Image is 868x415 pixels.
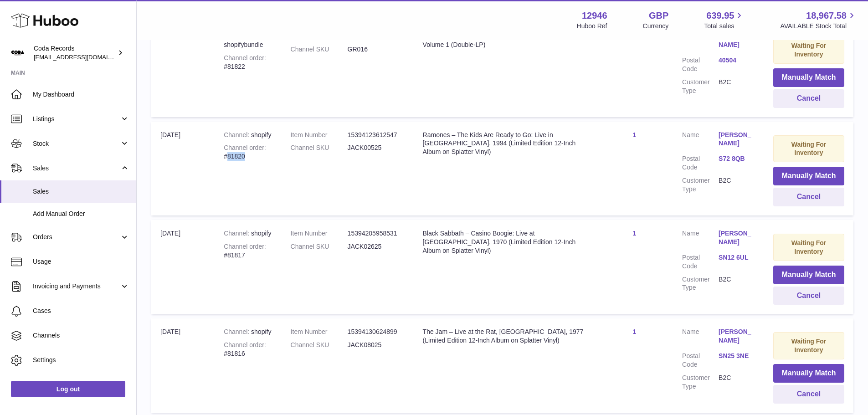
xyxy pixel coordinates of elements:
td: [DATE] [151,23,215,117]
a: S72 8QB [719,154,755,163]
a: 639.95 Total sales [704,10,745,31]
strong: Channel order [224,54,266,61]
div: The Jam – Live at the Rat, [GEOGRAPHIC_DATA], 1977 (Limited Edition 12-Inch Album on Splatter Vinyl) [423,328,587,345]
strong: Channel order [224,243,266,250]
span: Usage [33,257,129,266]
button: Manually Match [773,364,844,383]
a: SN25 3NE [719,352,755,360]
button: Manually Match [773,68,844,87]
div: #81816 [224,341,272,358]
span: My Dashboard [33,90,129,99]
dd: JACK00525 [348,143,405,152]
span: Invoicing and Payments [33,282,120,291]
td: [DATE] [151,220,215,314]
a: 1 [633,328,637,335]
button: Cancel [773,385,844,404]
a: [PERSON_NAME] [719,328,755,345]
dt: Name [682,229,719,249]
div: shopify [224,131,272,139]
dt: Item Number [291,229,348,238]
dt: Customer Type [682,374,719,391]
span: Settings [33,356,129,364]
dt: Channel SKU [291,45,348,54]
div: shopifybundle [224,32,272,49]
dt: Postal Code [682,154,719,172]
strong: Waiting For Inventory [791,42,826,58]
a: SN12 6UL [719,253,755,262]
button: Cancel [773,287,844,305]
span: 639.95 [706,10,734,22]
span: Add Manual Order [33,210,129,218]
div: Coda Records [34,44,116,61]
span: Stock [33,139,120,148]
dd: GR016 [348,45,405,54]
dt: Customer Type [682,78,719,95]
a: 1 [633,230,637,237]
strong: GBP [649,10,668,22]
div: #81817 [224,242,272,260]
span: Total sales [704,22,745,31]
strong: Channel [224,230,251,237]
a: [PERSON_NAME] [719,32,755,49]
a: 40504 [719,56,755,65]
strong: Waiting For Inventory [791,141,826,157]
div: Currency [643,22,669,31]
a: [PERSON_NAME] [719,229,755,246]
a: [PERSON_NAME] [719,131,755,148]
button: Manually Match [773,266,844,284]
strong: Waiting For Inventory [791,239,826,255]
div: shopify [224,328,272,336]
dd: JACK08025 [348,341,405,349]
div: [PERSON_NAME] Fleetwood Mac – Chalk Farm Blues: Volume 1 (Double-LP) [423,32,587,49]
dt: Customer Type [682,176,719,194]
span: Listings [33,115,120,123]
button: Cancel [773,188,844,206]
dd: B2C [719,176,755,194]
a: 1 [633,131,637,138]
td: [DATE] [151,318,215,412]
span: Orders [33,233,120,241]
button: Cancel [773,89,844,108]
dt: Channel SKU [291,341,348,349]
div: Black Sabbath – Casino Boogie: Live at [GEOGRAPHIC_DATA], 1970 (Limited Edition 12-Inch Album on ... [423,229,587,255]
span: Cases [33,307,129,315]
div: Huboo Ref [577,22,607,31]
strong: Channel order [224,341,266,348]
dd: B2C [719,374,755,391]
dt: Name [682,32,719,51]
div: #81822 [224,54,272,71]
dt: Item Number [291,131,348,139]
dt: Name [682,328,719,347]
span: AVAILABLE Stock Total [780,22,857,31]
strong: Channel order [224,144,266,151]
dt: Item Number [291,328,348,336]
dt: Channel SKU [291,242,348,251]
span: Sales [33,187,129,196]
dt: Postal Code [682,56,719,73]
button: Manually Match [773,167,844,185]
dt: Name [682,131,719,150]
dd: B2C [719,78,755,95]
td: [DATE] [151,122,215,215]
strong: Channel [224,328,251,335]
div: #81820 [224,143,272,161]
img: haz@pcatmedia.com [11,46,25,60]
dd: 15394205958531 [348,229,405,238]
span: Sales [33,164,120,173]
dt: Customer Type [682,275,719,292]
dd: B2C [719,275,755,292]
dd: 15394130624899 [348,328,405,336]
dd: JACK02625 [348,242,405,251]
div: shopify [224,229,272,238]
span: Channels [33,331,129,340]
div: Ramones – The Kids Are Ready to Go: Live in [GEOGRAPHIC_DATA], 1994 (Limited Edition 12-Inch Albu... [423,131,587,157]
dt: Postal Code [682,253,719,271]
dd: 15394123612547 [348,131,405,139]
strong: Channel [224,131,251,138]
dt: Postal Code [682,352,719,369]
a: Log out [11,381,125,397]
strong: 12946 [582,10,607,22]
strong: Waiting For Inventory [791,338,826,354]
a: 18,967.58 AVAILABLE Stock Total [780,10,857,31]
dt: Channel SKU [291,143,348,152]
